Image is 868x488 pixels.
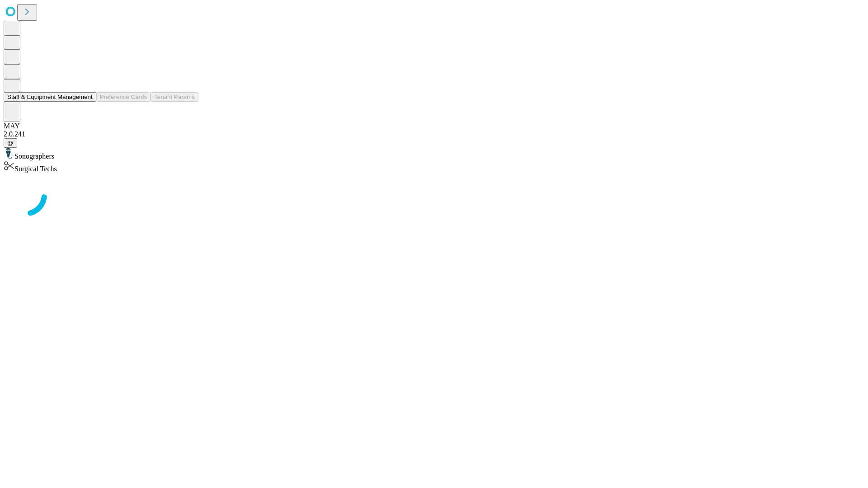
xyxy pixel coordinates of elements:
[4,148,864,160] div: Sonographers
[4,92,96,102] button: Staff & Equipment Management
[4,122,864,130] div: MAY
[7,140,14,146] span: @
[96,92,151,102] button: Preference Cards
[151,92,198,102] button: Tenant Params
[4,130,864,138] div: 2.0.241
[4,138,17,148] button: @
[4,160,864,173] div: Surgical Techs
